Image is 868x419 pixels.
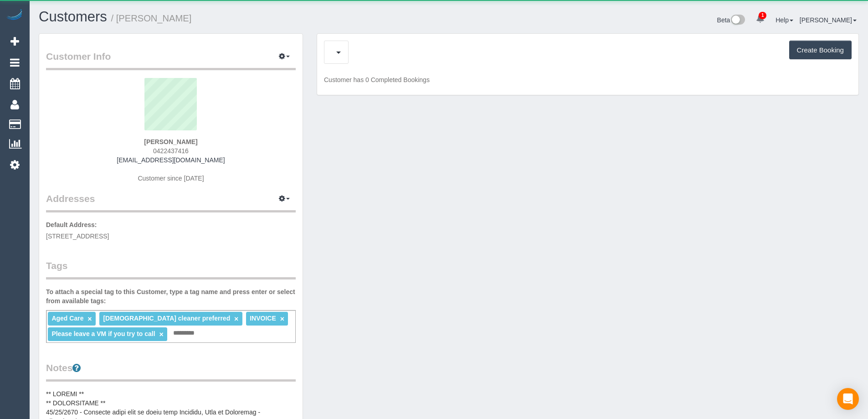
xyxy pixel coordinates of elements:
[234,315,238,323] a: ×
[730,15,745,26] img: New interface
[39,9,107,25] a: Customers
[46,287,296,305] label: To attach a special tag to this Customer, type a tag name and press enter or select from availabl...
[250,315,276,322] span: INVOICE
[138,175,204,182] span: Customer since [DATE]
[324,75,852,84] p: Customer has 0 Completed Bookings
[46,361,296,382] legend: Notes
[111,13,192,23] small: / [PERSON_NAME]
[717,16,745,24] a: Beta
[46,220,97,229] label: Default Address:
[51,315,83,322] span: Aged Care
[153,147,189,155] span: 0422437416
[103,315,230,322] span: [DEMOGRAPHIC_DATA] cleaner preferred
[280,315,284,323] a: ×
[51,330,155,337] span: Please leave a VM if you try to call
[46,233,109,240] span: [STREET_ADDRESS]
[159,331,164,338] a: ×
[46,259,296,279] legend: Tags
[800,16,857,24] a: [PERSON_NAME]
[789,41,852,60] button: Create Booking
[751,9,769,29] a: 1
[837,388,859,410] div: Open Intercom Messenger
[87,315,92,323] a: ×
[117,156,225,164] a: [EMAIL_ADDRESS][DOMAIN_NAME]
[46,50,296,70] legend: Customer Info
[759,12,766,19] span: 1
[5,9,24,22] img: Automaid Logo
[776,16,793,24] a: Help
[144,138,197,145] strong: [PERSON_NAME]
